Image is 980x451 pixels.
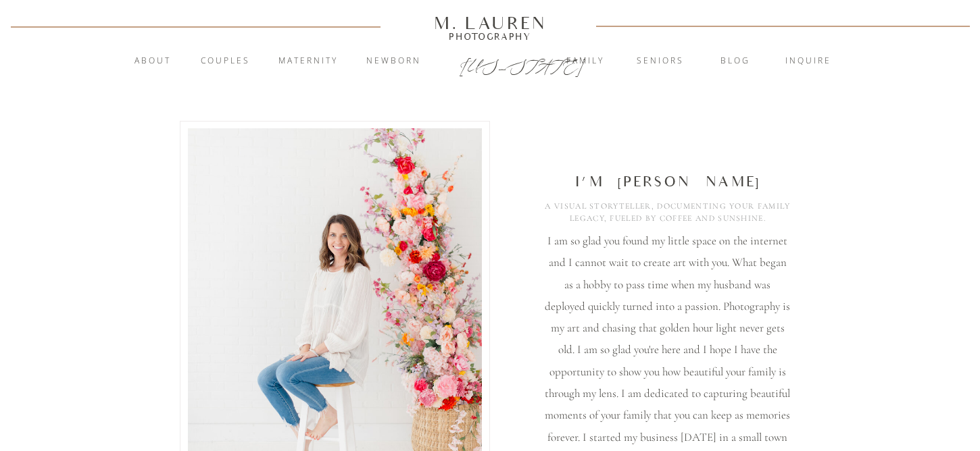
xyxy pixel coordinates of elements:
[428,33,552,40] a: Photography
[549,55,622,68] a: Family
[189,55,262,68] a: Couples
[624,55,697,68] a: Seniors
[460,55,521,72] a: [US_STATE]
[541,200,795,228] h1: A visual storyteller, documenting your family legacy, fueled by coffEe and sunshine.
[699,55,772,68] a: blog
[272,55,345,68] a: Maternity
[555,172,781,193] h3: I'm [PERSON_NAME]
[357,55,430,68] a: Newborn
[772,55,845,68] a: inquire
[393,16,587,30] a: M. Lauren
[126,55,178,68] a: About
